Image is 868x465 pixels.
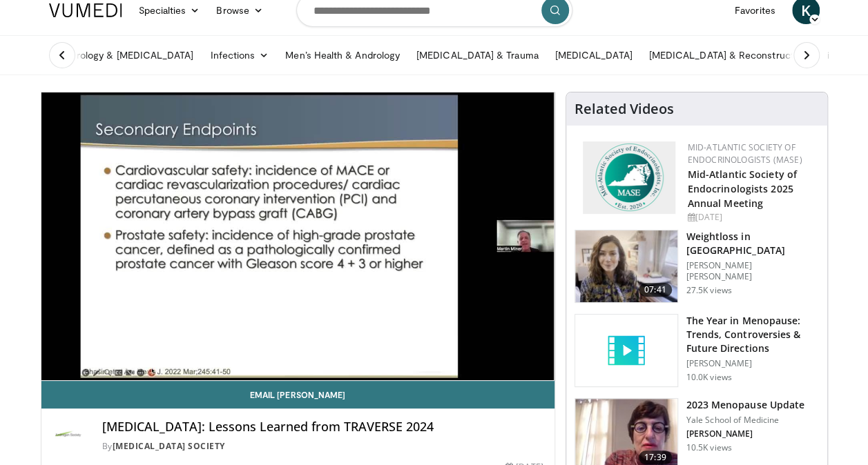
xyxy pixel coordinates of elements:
div: By [102,440,543,453]
a: [MEDICAL_DATA] Society [113,440,225,452]
a: 07:41 Weightloss in [GEOGRAPHIC_DATA] [PERSON_NAME] [PERSON_NAME] 27.5K views [575,230,819,303]
div: [DATE] [688,211,816,224]
p: Yale School of Medicine [686,415,804,426]
a: [MEDICAL_DATA] & Trauma [408,41,547,69]
img: VuMedi Logo [49,3,122,17]
h3: 2023 Menopause Update [686,398,804,412]
p: 10.0K views [686,372,732,383]
span: 17:39 [639,451,672,464]
a: Mid-Atlantic Society of Endocrinologists (MASE) [688,141,802,166]
a: Mid-Atlantic Society of Endocrinologists 2025 Annual Meeting [688,168,797,210]
video-js: Video Player [41,92,554,381]
img: 9983fed1-7565-45be-8934-aef1103ce6e2.150x105_q85_crop-smart_upscale.jpg [575,230,677,302]
img: Androgen Society [52,419,86,453]
h3: The Year in Menopause: Trends, Controversies & Future Directions [686,314,819,355]
h4: Related Videos [575,101,674,117]
a: Infections [202,41,277,69]
a: Endourology & [MEDICAL_DATA] [41,41,202,69]
p: 10.5K views [686,442,732,453]
img: video_placeholder_short.svg [575,315,677,386]
p: [PERSON_NAME] [686,358,819,369]
p: [PERSON_NAME] [686,428,804,439]
span: 07:41 [639,283,672,297]
h3: Weightloss in [GEOGRAPHIC_DATA] [686,230,819,257]
h4: [MEDICAL_DATA]: Lessons Learned from TRAVERSE 2024 [102,419,543,435]
a: Men’s Health & Andrology [277,41,408,69]
a: Email [PERSON_NAME] [41,381,554,408]
img: f382488c-070d-4809-84b7-f09b370f5972.png.150x105_q85_autocrop_double_scale_upscale_version-0.2.png [583,141,675,214]
p: [PERSON_NAME] [PERSON_NAME] [686,260,819,282]
p: 27.5K views [686,285,732,296]
a: [MEDICAL_DATA] [547,41,641,69]
a: The Year in Menopause: Trends, Controversies & Future Directions [PERSON_NAME] 10.0K views [575,314,819,387]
